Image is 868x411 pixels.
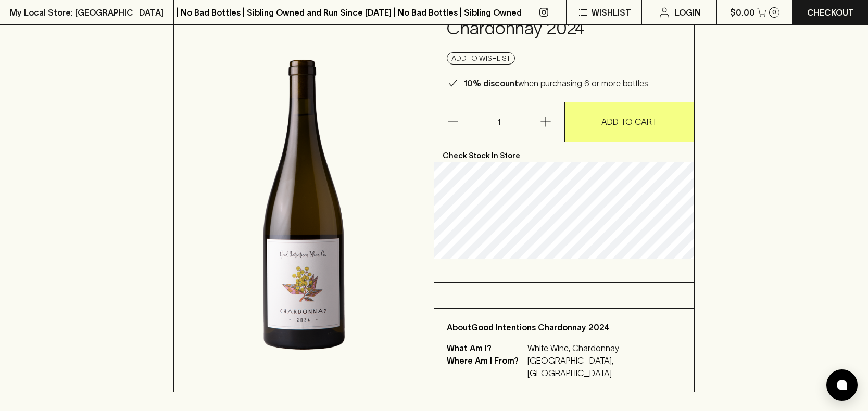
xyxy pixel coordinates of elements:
p: [GEOGRAPHIC_DATA], [GEOGRAPHIC_DATA] [527,354,669,379]
p: $0.00 [730,6,755,19]
p: when purchasing 6 or more bottles [463,77,648,89]
img: bubble-icon [837,380,847,390]
p: 0 [772,9,776,15]
img: 40529.png [174,18,434,392]
p: Wishlist [592,6,631,19]
button: ADD TO CART [565,102,694,142]
p: White Wine, Chardonnay [527,342,669,354]
p: Login [675,6,701,19]
p: Checkout [807,6,854,19]
b: 10% discount [463,79,518,88]
p: ADD TO CART [601,115,657,128]
p: What Am I? [447,342,525,354]
p: Check Stock In Store [434,142,694,162]
p: My Local Store: [GEOGRAPHIC_DATA] [10,6,163,19]
p: Where Am I From? [447,354,525,379]
p: About Good Intentions Chardonnay 2024 [447,321,681,333]
p: 1 [487,102,512,142]
button: Add to wishlist [447,52,515,65]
